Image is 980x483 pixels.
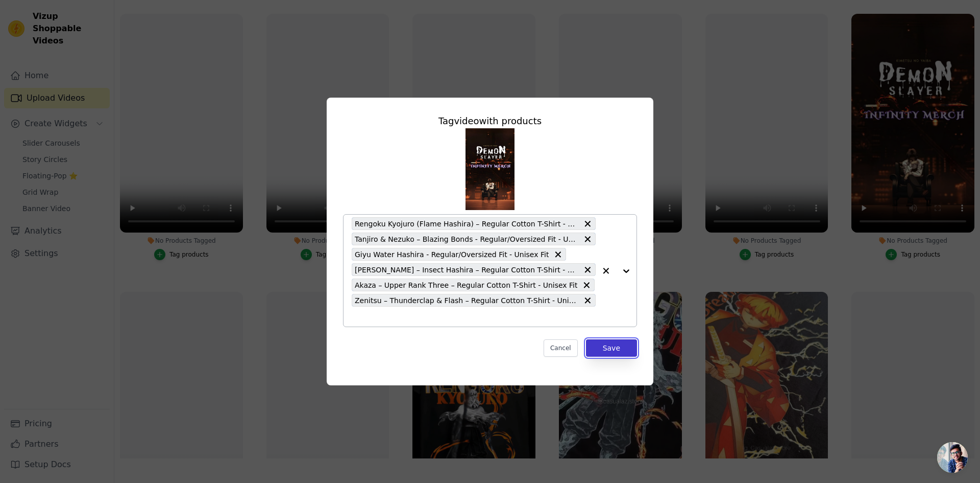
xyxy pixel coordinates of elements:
[465,128,514,210] img: reel-preview-140t80-gq.myshopify.com-3707023867980865051_76002283775.jpeg
[544,339,578,357] button: Cancel
[355,294,578,306] span: Zenitsu – Thunderclap & Flash – Regular Cotton T-Shirt - Unisex Fit
[355,264,578,275] span: [PERSON_NAME] – Insect Hashira – Regular Cotton T-Shirt - Unisex Fit
[343,114,637,128] div: Tag video with products
[937,442,968,473] div: Open chat
[355,233,578,245] span: Tanjiro & Nezuko – Blazing Bonds - Regular/Oversized Fit - Unisex Fit
[355,218,578,229] span: Rengoku Kyojuro (Flame Hashira) – Regular Cotton T-Shirt - Unisex Fit
[355,279,577,291] span: Akaza – Upper Rank Three – Regular Cotton T-Shirt - Unisex Fit
[355,248,549,260] span: Giyu Water Hashira - Regular/Oversized Fit - Unisex Fit
[586,339,637,357] button: Save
